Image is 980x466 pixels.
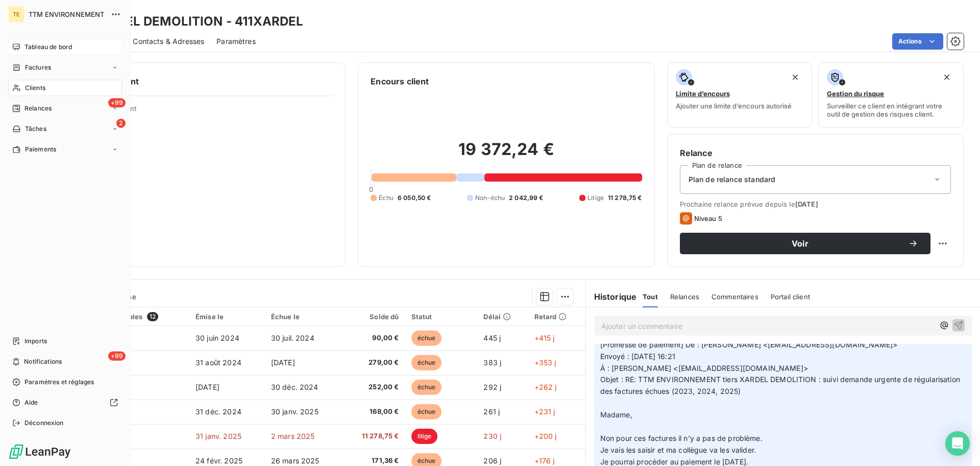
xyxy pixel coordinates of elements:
[348,431,399,441] span: 11 278,75 €
[24,337,47,346] span: Imports
[195,407,241,416] span: 31 déc. 2024
[24,378,94,387] span: Paramètres et réglages
[62,75,333,87] h6: Informations client
[271,432,315,440] span: 2 mars 2025
[680,233,930,254] button: Voir
[398,193,431,203] span: 6 050,50 €
[90,12,303,31] h3: XARDEL DEMOLITION - 411XARDEL
[608,193,642,203] span: 11 278,75 €
[483,407,500,416] span: 261 j
[643,293,658,301] span: Tout
[24,42,72,52] span: Tableau de bord
[534,432,557,440] span: +200 j
[771,293,810,301] span: Portail client
[348,358,399,368] span: 279,00 €
[587,193,604,203] span: Litige
[79,312,183,321] div: Pièces comptables
[25,145,56,154] span: Paiements
[483,313,522,321] div: Délai
[108,98,126,107] span: +99
[195,432,241,440] span: 31 janv. 2025
[712,293,758,301] span: Commentaires
[670,293,699,301] span: Relances
[483,456,501,465] span: 206 j
[195,456,242,465] span: 24 févr. 2025
[25,124,46,134] span: Tâches
[348,382,399,392] span: 252,00 €
[147,312,158,321] span: 12
[371,75,429,87] h6: Encours client
[667,62,813,128] button: Limite d’encoursAjouter une limite d’encours autorisé
[411,330,442,346] span: échue
[795,200,818,208] span: [DATE]
[534,358,556,367] span: +353 j
[195,383,219,391] span: [DATE]
[692,239,908,248] span: Voir
[475,193,505,203] span: Non-échu
[271,456,320,465] span: 26 mars 2025
[271,334,314,342] span: 30 juil. 2024
[534,313,579,321] div: Retard
[827,102,955,118] span: Surveiller ce client en intégrant votre outil de gestion des risques client.
[24,398,38,407] span: Aide
[945,431,970,456] div: Open Intercom Messenger
[195,313,259,321] div: Émise le
[195,334,239,342] span: 30 juin 2024
[348,407,399,417] span: 168,00 €
[271,313,336,321] div: Échue le
[29,10,105,18] span: TTM ENVIRONNEMENT
[676,102,792,110] span: Ajouter une limite d’encours autorisé
[483,358,501,367] span: 383 j
[411,380,442,395] span: échue
[483,383,501,391] span: 292 j
[271,383,318,391] span: 30 déc. 2024
[371,139,642,170] h2: 19 372,24 €
[348,456,399,466] span: 171,36 €
[24,418,64,428] span: Déconnexion
[8,6,24,23] div: TE
[827,90,884,98] span: Gestion du risque
[25,83,45,93] span: Clients
[411,429,438,444] span: litige
[676,90,730,98] span: Limite d’encours
[689,174,776,185] span: Plan de relance standard
[680,200,951,208] span: Prochaine relance prévue depuis le
[534,334,555,342] span: +415 j
[348,333,399,343] span: 90,00 €
[116,119,126,128] span: 2
[8,394,122,411] a: Aide
[818,62,964,128] button: Gestion du risqueSurveiller ce client en intégrant votre outil de gestion des risques client.
[680,147,951,159] h6: Relance
[195,358,241,367] span: 31 août 2024
[25,63,51,72] span: Factures
[534,456,555,465] span: +176 j
[411,355,442,370] span: échue
[411,313,472,321] div: Statut
[411,404,442,419] span: échue
[534,407,555,416] span: +231 j
[133,36,204,47] span: Contacts & Adresses
[271,407,318,416] span: 30 janv. 2025
[216,36,256,47] span: Paramètres
[892,33,943,50] button: Actions
[369,185,373,193] span: 0
[483,432,501,440] span: 230 j
[348,313,399,321] div: Solde dû
[534,383,557,391] span: +262 j
[271,358,295,367] span: [DATE]
[586,291,637,303] h6: Historique
[108,351,126,361] span: +99
[24,357,62,366] span: Notifications
[82,104,333,119] span: Propriétés Client
[694,214,722,223] span: Niveau 5
[483,334,501,342] span: 445 j
[24,104,52,113] span: Relances
[8,443,71,460] img: Logo LeanPay
[379,193,394,203] span: Échu
[509,193,544,203] span: 2 042,99 €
